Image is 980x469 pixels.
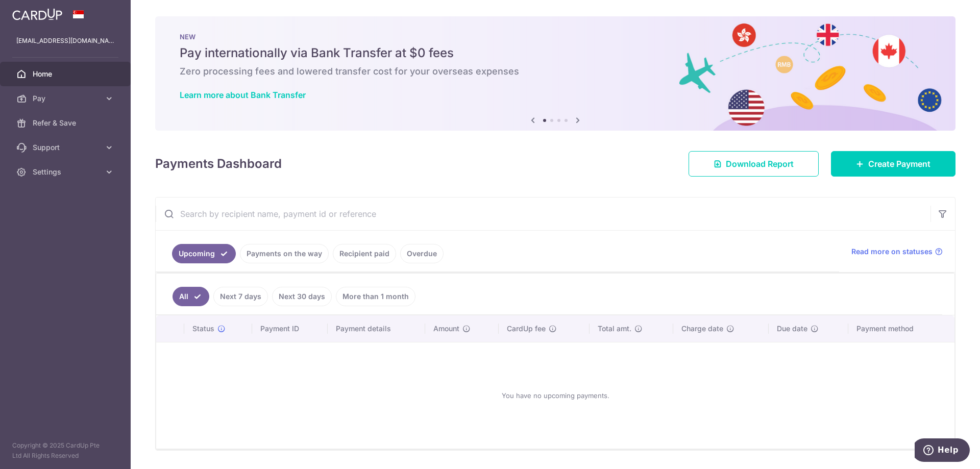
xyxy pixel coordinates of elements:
a: Overdue [400,244,444,263]
div: You have no upcoming payments. [168,351,942,440]
a: Next 30 days [272,287,332,306]
span: Support [33,142,100,153]
h6: Zero processing fees and lowered transfer cost for your overseas expenses [180,65,931,78]
p: [EMAIL_ADDRESS][DOMAIN_NAME] [16,36,114,46]
span: Charge date [681,324,723,334]
h4: Payments Dashboard [155,155,282,173]
span: Status [192,324,214,334]
a: Learn more about Bank Transfer [180,90,306,100]
a: Read more on statuses [851,246,943,257]
span: Create Payment [868,158,930,170]
span: Refer & Save [33,118,100,128]
a: Payments on the way [240,244,329,263]
span: Amount [433,324,459,334]
span: Read more on statuses [851,246,933,257]
p: NEW [180,33,931,41]
th: Payment ID [252,315,328,342]
img: Bank transfer banner [155,16,955,131]
span: CardUp fee [507,324,546,334]
input: Search by recipient name, payment id or reference [156,198,930,230]
iframe: Opens a widget where you can find more information [915,438,970,464]
th: Payment details [328,315,426,342]
span: Settings [33,167,100,177]
a: All [173,287,209,306]
a: Download Report [689,151,819,177]
span: Due date [777,324,807,334]
a: Create Payment [831,151,955,177]
span: Home [33,69,100,79]
a: Recipient paid [333,244,396,263]
th: Payment method [848,315,954,342]
span: Pay [33,93,100,104]
a: Upcoming [172,244,236,263]
a: More than 1 month [336,287,415,306]
h5: Pay internationally via Bank Transfer at $0 fees [180,45,931,61]
a: Next 7 days [213,287,268,306]
span: Download Report [726,158,794,170]
span: Total amt. [598,324,631,334]
img: CardUp [12,8,62,20]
